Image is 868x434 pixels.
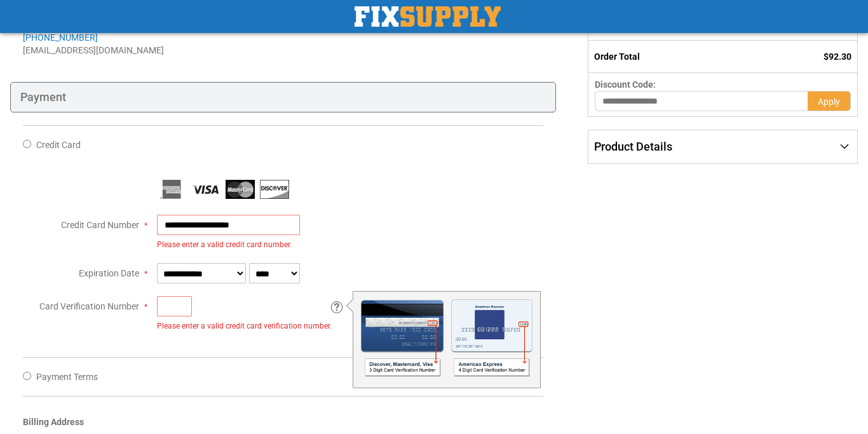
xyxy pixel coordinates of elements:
span: Payment Terms [36,372,98,382]
img: Fix Industrial Supply [355,6,501,27]
img: American Express [157,180,186,199]
strong: Order Total [594,51,640,62]
img: Card Verification Number Visual Reference [361,299,532,377]
img: Discover [260,180,289,199]
span: $92.30 [824,51,851,62]
span: Expiration Date [79,268,139,278]
span: Discount Code: [595,79,656,90]
span: Apply [818,97,840,107]
img: MasterCard [226,180,255,199]
div: Payment [10,82,556,112]
a: [PHONE_NUMBER] [23,32,98,43]
div: Please enter a valid credit card verification number. [157,321,332,332]
span: Card Verification Number [39,301,139,311]
button: Apply [808,91,851,111]
a: store logo [355,6,501,27]
span: Product Details [594,140,672,153]
span: [EMAIL_ADDRESS][DOMAIN_NAME] [23,45,164,55]
span: Credit Card [36,140,81,150]
span: Credit Card Number [61,220,139,230]
img: Visa [191,180,220,199]
div: Please enter a valid credit card number. [157,240,543,250]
